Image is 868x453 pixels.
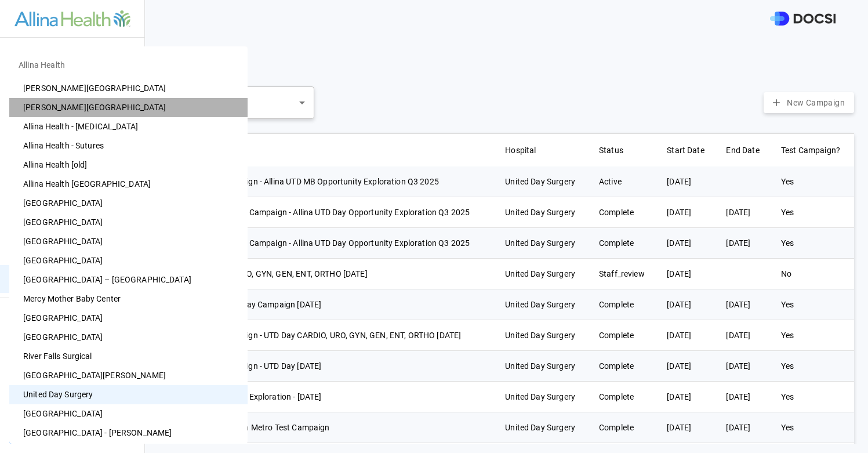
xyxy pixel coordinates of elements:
li: [GEOGRAPHIC_DATA][PERSON_NAME] [9,366,248,385]
li: United Day Surgery [9,385,248,404]
li: [GEOGRAPHIC_DATA] – [GEOGRAPHIC_DATA] [9,270,248,289]
li: [PERSON_NAME][GEOGRAPHIC_DATA] [9,98,248,117]
li: [GEOGRAPHIC_DATA] - [PERSON_NAME] [9,423,248,443]
li: [GEOGRAPHIC_DATA] [9,309,248,328]
li: Allina Health [old] [9,155,248,175]
li: [GEOGRAPHIC_DATA] [9,251,248,270]
li: [PERSON_NAME][GEOGRAPHIC_DATA] [9,79,248,98]
li: Allina Health [GEOGRAPHIC_DATA] [9,175,248,194]
li: River Falls Surgical [9,347,248,366]
li: [GEOGRAPHIC_DATA] [9,328,248,347]
li: Allina Health [9,51,248,79]
li: [GEOGRAPHIC_DATA] [9,404,248,423]
li: Allina Health - Sutures [9,136,248,155]
li: Allina Health - [MEDICAL_DATA] [9,117,248,136]
li: [GEOGRAPHIC_DATA] [9,232,248,251]
li: [GEOGRAPHIC_DATA] [9,194,248,213]
li: [GEOGRAPHIC_DATA] [9,213,248,232]
li: Mercy Mother Baby Center [9,289,248,309]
